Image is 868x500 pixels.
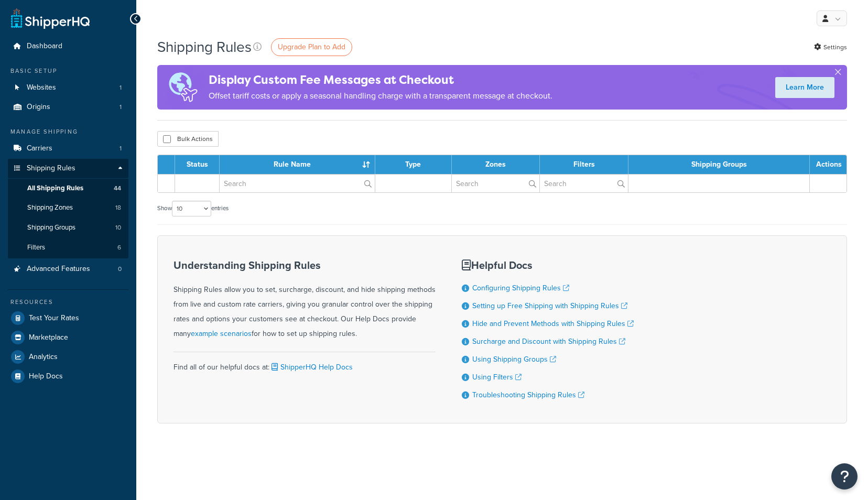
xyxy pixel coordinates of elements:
span: Shipping Zones [27,203,73,212]
a: Configuring Shipping Rules [472,282,569,294]
a: Shipping Groups 10 [8,218,128,237]
h1: Shipping Rules [157,37,252,57]
div: Shipping Rules allow you to set, surcharge, discount, and hide shipping methods from live and cus... [173,259,436,341]
span: Shipping Rules [27,164,75,173]
span: Test Your Rates [29,314,79,323]
span: 18 [115,203,121,212]
li: Shipping Rules [8,159,128,258]
a: Shipping Zones 18 [8,198,128,218]
input: Search [452,175,539,192]
a: Learn More [775,77,834,98]
a: Shipping Rules [8,159,128,178]
th: Status [175,155,220,174]
th: Shipping Groups [628,155,810,174]
span: Upgrade Plan to Add [278,41,345,52]
span: Origins [27,103,50,112]
li: Shipping Zones [8,198,128,218]
span: 10 [115,223,121,232]
th: Filters [540,155,628,174]
button: Open Resource Center [831,463,858,490]
a: Marketplace [8,328,128,347]
a: Upgrade Plan to Add [271,38,352,56]
a: Using Shipping Groups [472,354,556,365]
a: Settings [814,40,847,55]
span: 1 [120,103,122,112]
select: Showentries [172,201,211,216]
button: Bulk Actions [157,131,219,147]
a: Filters 6 [8,238,128,257]
div: Manage Shipping [8,127,128,136]
a: Troubleshooting Shipping Rules [472,389,584,400]
h3: Helpful Docs [462,259,634,271]
a: Dashboard [8,37,128,56]
a: Advanced Features 0 [8,259,128,279]
th: Zones [452,155,540,174]
a: Origins 1 [8,97,128,117]
li: Advanced Features [8,259,128,279]
span: 1 [120,144,122,153]
span: All Shipping Rules [27,184,83,193]
img: duties-banner-06bc72dcb5fe05cb3f9472aba00be2ae8eb53ab6f0d8bb03d382ba314ac3c341.png [157,65,209,110]
input: Search [540,175,628,192]
a: ShipperHQ Home [11,8,90,29]
span: Websites [27,83,56,92]
li: Shipping Groups [8,218,128,237]
span: 6 [117,243,121,252]
a: Carriers 1 [8,139,128,158]
div: Basic Setup [8,67,128,75]
a: Surcharge and Discount with Shipping Rules [472,336,625,347]
a: Hide and Prevent Methods with Shipping Rules [472,318,634,329]
input: Search [220,175,375,192]
div: Resources [8,298,128,307]
a: Using Filters [472,372,522,383]
th: Rule Name [220,155,375,174]
div: Find all of our helpful docs at: [173,352,436,375]
a: Setting up Free Shipping with Shipping Rules [472,300,627,311]
label: Show entries [157,201,229,216]
span: Marketplace [29,333,68,342]
span: 1 [120,83,122,92]
span: Help Docs [29,372,63,381]
span: Filters [27,243,45,252]
span: Analytics [29,353,58,362]
li: Filters [8,238,128,257]
span: Dashboard [27,42,62,51]
a: ShipperHQ Help Docs [269,362,353,373]
a: Test Your Rates [8,309,128,328]
a: Analytics [8,347,128,366]
span: Shipping Groups [27,223,75,232]
h3: Understanding Shipping Rules [173,259,436,271]
span: Carriers [27,144,52,153]
li: Carriers [8,139,128,158]
h4: Display Custom Fee Messages at Checkout [209,71,552,89]
th: Actions [810,155,847,174]
span: 44 [114,184,121,193]
span: Advanced Features [27,265,90,274]
a: example scenarios [191,328,252,339]
a: Websites 1 [8,78,128,97]
li: All Shipping Rules [8,179,128,198]
p: Offset tariff costs or apply a seasonal handling charge with a transparent message at checkout. [209,89,552,103]
span: 0 [118,265,122,274]
li: Origins [8,97,128,117]
li: Websites [8,78,128,97]
a: Help Docs [8,367,128,386]
th: Type [375,155,452,174]
a: All Shipping Rules 44 [8,179,128,198]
